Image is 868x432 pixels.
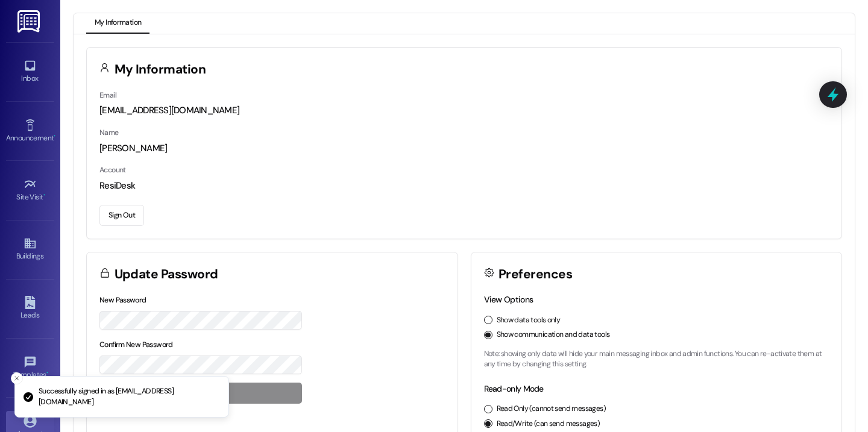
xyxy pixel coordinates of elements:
[99,104,829,117] div: [EMAIL_ADDRESS][DOMAIN_NAME]
[497,419,600,430] label: Read/Write (can send messages)
[99,128,119,137] label: Name
[6,292,54,325] a: Leads
[6,352,54,384] a: Templates •
[86,13,149,34] button: My Information
[484,294,533,305] label: View Options
[484,349,829,370] p: Note: showing only data will hide your main messaging inbox and admin functions. You can re-activ...
[54,132,55,140] span: •
[43,191,45,199] span: •
[497,330,610,340] label: Show communication and data tools
[484,383,544,394] label: Read-only Mode
[99,205,144,226] button: Sign Out
[11,372,23,384] button: Close toast
[115,63,206,76] h3: My Information
[6,174,54,207] a: Site Visit •
[99,142,829,155] div: [PERSON_NAME]
[115,268,218,281] h3: Update Password
[99,180,829,192] div: ResiDesk
[497,404,606,415] label: Read Only (cannot send messages)
[6,55,54,88] a: Inbox
[39,386,219,407] p: Successfully signed in as [EMAIL_ADDRESS][DOMAIN_NAME]
[6,233,54,266] a: Buildings
[17,10,42,33] img: ResiDesk Logo
[99,165,126,175] label: Account
[99,340,173,349] label: Confirm New Password
[498,268,572,281] h3: Preferences
[497,315,561,326] label: Show data tools only
[99,90,116,100] label: Email
[99,295,146,305] label: New Password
